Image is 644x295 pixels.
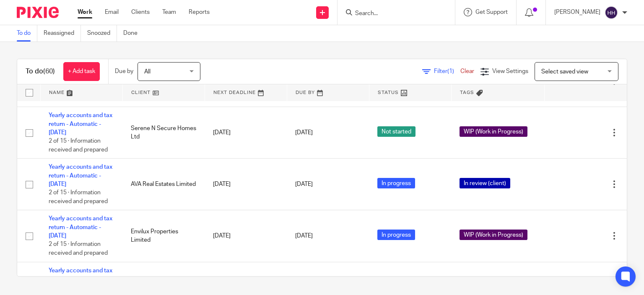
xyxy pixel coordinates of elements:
img: svg%3E [605,6,618,19]
a: Email [105,8,119,16]
a: Reassigned [44,25,81,42]
span: (1) [447,68,454,74]
span: [DATE] [295,181,313,187]
span: Filter [434,68,460,74]
td: Serene N Secure Homes Ltd [122,107,205,159]
p: Due by [115,67,133,76]
a: To do [17,25,37,42]
span: Select saved view [541,69,588,75]
img: Pixie [17,7,59,18]
p: [PERSON_NAME] [554,8,600,16]
a: + Add task [63,62,100,81]
td: [DATE] [205,210,287,262]
span: Tags [460,90,474,95]
a: Team [162,8,176,16]
a: Yearly accounts and tax return - Automatic - [DATE] [49,268,112,291]
span: [DATE] [295,233,313,239]
a: Yearly accounts and tax return - Automatic - [DATE] [49,164,112,187]
span: Not started [377,126,415,137]
span: (60) [43,68,55,75]
a: Reports [189,8,210,16]
a: Clients [131,8,150,16]
span: 2 of 15 · Information received and prepared [49,138,108,153]
a: Yearly accounts and tax return - Automatic - [DATE] [49,216,112,239]
td: AVA Real Estates Limited [122,159,205,210]
a: Snoozed [87,25,117,42]
td: Envilux Properties Limited [122,210,205,262]
span: WIP (Work in Progress) [460,230,527,240]
input: Search [354,10,430,18]
td: [DATE] [205,107,287,159]
a: Done [123,25,144,42]
a: Clear [460,68,474,74]
span: In progress [377,178,415,188]
span: View Settings [492,68,528,74]
span: 2 of 15 · Information received and prepared [49,242,108,256]
span: Get Support [475,9,508,15]
span: In review (client) [460,178,510,188]
span: WIP (Work in Progress) [460,126,527,137]
span: In progress [377,230,415,240]
span: [DATE] [295,130,313,136]
span: All [144,69,151,75]
h1: To do [26,67,55,76]
a: Work [78,8,92,16]
span: 2 of 15 · Information received and prepared [49,190,108,205]
a: Yearly accounts and tax return - Automatic - [DATE] [49,112,112,136]
td: [DATE] [205,159,287,210]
